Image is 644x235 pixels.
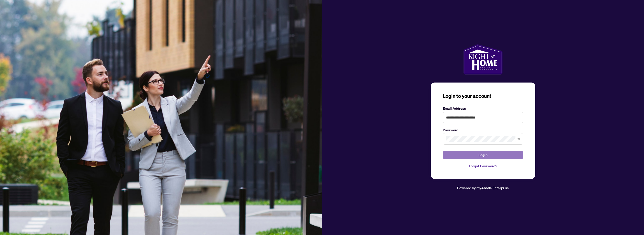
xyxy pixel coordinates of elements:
label: Password [443,127,523,133]
span: eye [516,137,520,141]
img: ma-logo [463,44,502,74]
span: Enterprise [493,185,509,190]
span: Powered by [457,185,476,190]
span: Login [478,151,488,159]
a: myAbode [476,185,492,191]
button: Login [443,151,523,159]
label: Email Address [443,106,523,111]
h3: Login to your account [443,93,523,100]
a: Forgot Password? [443,163,523,169]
